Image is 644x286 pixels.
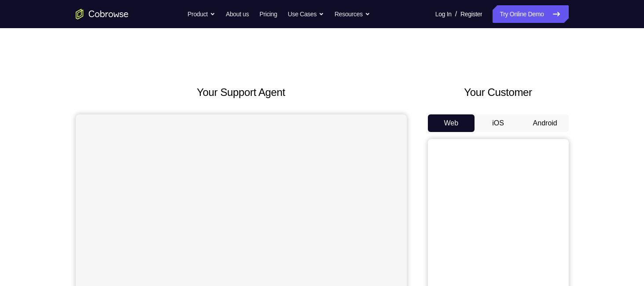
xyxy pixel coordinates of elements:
a: About us [226,5,249,23]
h2: Your Support Agent [76,84,407,100]
h2: Your Customer [428,84,569,100]
button: Product [188,5,215,23]
a: Go to the home page [76,9,129,19]
button: Web [428,114,475,132]
button: Use Cases [288,5,324,23]
a: Pricing [259,5,277,23]
a: Register [460,5,482,23]
a: Log In [435,5,452,23]
button: iOS [475,114,522,132]
button: Android [522,114,569,132]
button: Resources [335,5,370,23]
a: Try Online Demo [493,5,568,23]
span: / [455,9,457,19]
